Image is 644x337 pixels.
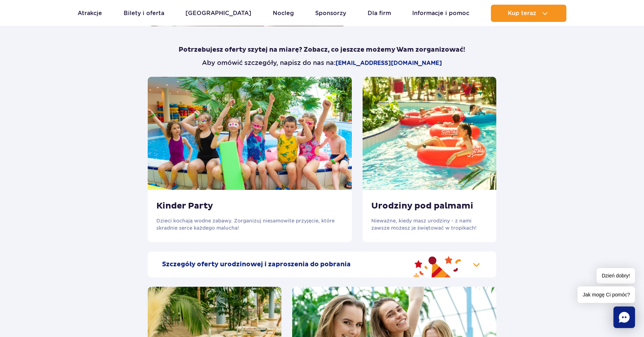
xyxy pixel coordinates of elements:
[508,10,536,17] span: Kup teraz
[412,5,469,22] a: Informacje i pomoc
[597,268,635,284] span: Dzień dobry!
[273,5,294,22] a: Nocleg
[148,58,496,67] p: Aby omówić szczegóły, napisz do nas na:
[368,5,391,22] a: Dla firm
[156,217,343,231] p: Dzieci kochają wodne zabawy. Zorganizuj niesamowite przyjęcie, które skradnie serce każdego malucha!
[371,217,488,231] p: Nieważne, kiedy masz urodziny - z nami zawsze możesz je świętować w tropikach!
[156,201,343,211] h3: Kinder Party
[336,59,442,67] a: [EMAIL_ADDRESS][DOMAIN_NAME]
[613,306,635,328] div: Chat
[162,260,351,269] h2: Szczegóły oferty urodzinowej i zaproszenia do pobrania
[578,286,635,303] span: Jak mogę Ci pomóc?
[124,5,164,22] a: Bilety i oferta
[148,77,352,190] img: Kinder Party
[363,77,496,190] img: Urodziny pod palmami
[148,46,496,54] p: Potrzebujesz oferty szytej na miarę? Zobacz, co jeszcze możemy Wam zorganizować!
[491,5,566,22] button: Kup teraz
[315,5,346,22] a: Sponsorzy
[185,5,251,22] a: [GEOGRAPHIC_DATA]
[371,201,488,211] h3: Urodziny pod palmami
[78,5,102,22] a: Atrakcje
